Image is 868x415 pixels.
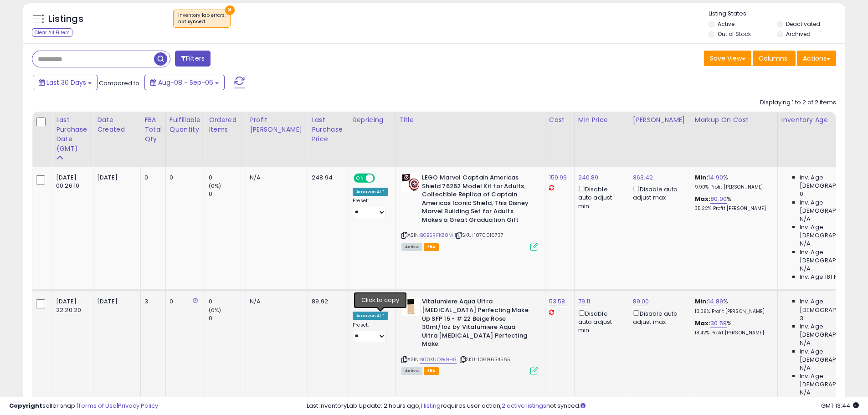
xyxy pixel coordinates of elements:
div: N/A [250,174,301,182]
div: Last Purchase Date (GMT) [56,115,89,154]
div: Cost [549,115,570,125]
a: 79.11 [578,297,591,306]
p: 9.90% Profit [PERSON_NAME] [695,184,770,190]
div: Displaying 1 to 2 of 2 items [760,98,836,107]
p: Listing States: [709,10,845,18]
div: Preset: [353,198,388,218]
div: Disable auto adjust min [578,308,622,335]
div: % [695,319,770,336]
span: 0 [800,190,803,198]
div: 89.92 [312,297,342,306]
span: ON [354,298,366,306]
a: B0BSRFKZ8M [420,231,453,239]
span: | SKU: 1069634565 [458,356,511,363]
th: The percentage added to the cost of goods (COGS) that forms the calculator for Min & Max prices. [691,112,777,167]
small: (0%) [209,307,221,314]
div: 0 [209,174,246,182]
h5: Listings [48,13,83,26]
a: 14.89 [708,297,723,306]
a: Privacy Policy [118,401,158,410]
div: Clear All Filters [32,28,72,37]
b: Min: [695,173,709,182]
span: Inventory lab errors : [178,12,226,26]
a: 1 listing [421,401,441,410]
div: Disable auto adjust max [633,308,684,326]
div: Title [399,115,541,125]
div: Fulfillable Quantity [169,115,201,134]
a: 240.89 [578,173,599,182]
span: N/A [800,364,811,372]
a: Terms of Use [78,401,117,410]
span: N/A [800,339,811,347]
a: 53.58 [549,297,565,306]
div: 0 [209,297,246,306]
span: Last 30 Days [46,78,86,87]
button: × [225,5,235,15]
div: Date Created [97,115,137,134]
a: 363.42 [633,173,653,182]
div: 248.94 [312,174,342,182]
b: Max: [695,319,711,328]
span: Compared to: [99,79,141,87]
div: [DATE] [97,174,134,182]
span: OFF [374,298,388,306]
span: N/A [800,240,811,248]
p: 35.22% Profit [PERSON_NAME] [695,205,770,212]
div: Profit [PERSON_NAME] [250,115,304,134]
a: B00XUQW9H8 [420,356,457,364]
img: 11YoNT1IKNL._SL40_.jpg [401,297,420,316]
label: Out of Stock [718,30,751,38]
div: 0 [169,297,198,306]
b: Max: [695,195,711,203]
div: seller snap | | [9,402,158,410]
b: Min: [695,297,709,306]
div: Disable auto adjust min [578,184,622,210]
p: 10.09% Profit [PERSON_NAME] [695,308,770,315]
div: Last Purchase Price [312,115,345,144]
span: Inv. Age 181 Plus: [800,273,847,281]
span: Aug-08 - Sep-06 [158,78,213,87]
span: All listings currently available for purchase on Amazon [401,243,422,251]
div: not synced [178,19,226,25]
div: Ordered Items [209,115,242,134]
div: [DATE] [97,297,134,306]
div: 3 [144,297,159,306]
p: 18.42% Profit [PERSON_NAME] [695,330,770,336]
strong: Copyright [9,401,42,410]
div: 0 [144,174,159,182]
span: N/A [800,215,811,223]
div: 0 [169,174,198,182]
button: Columns [753,51,796,66]
div: % [695,174,770,190]
div: Amazon AI * [353,188,388,196]
div: % [695,195,770,212]
div: ASIN: [401,297,538,374]
div: Preset: [353,322,388,343]
a: 14.90 [708,173,723,182]
span: All listings currently available for purchase on Amazon [401,367,422,375]
div: Disable auto adjust max [633,184,684,202]
div: Markup on Cost [695,115,774,125]
div: [DATE] 22:20:20 [56,297,86,314]
span: OFF [374,174,388,182]
span: | SKU: 1070016737 [455,231,504,239]
div: % [695,297,770,314]
a: 2 active listings [502,401,546,410]
div: [PERSON_NAME] [633,115,687,125]
img: 51GaQyMiEaL._SL40_.jpg [401,174,420,192]
button: Filters [175,51,211,67]
div: [DATE] 00:26:10 [56,174,86,190]
a: 30.59 [710,319,727,328]
a: 89.00 [633,297,649,306]
span: 2025-10-7 13:44 GMT [821,401,859,410]
b: Vitalumiere Aqua Ultra [MEDICAL_DATA] Perfecting Make Up SFP 15 - # 22 Beige Rose 30ml/1oz by Vit... [422,297,533,350]
div: ASIN: [401,174,538,250]
label: Archived [786,30,811,38]
span: FBA [424,367,439,375]
small: (0%) [209,182,221,190]
div: Repricing [353,115,391,125]
a: 159.99 [549,173,567,182]
div: 0 [209,190,246,198]
b: LEGO Marvel Captain Americas Shield 76262 Model Kit for Adults, Collectible Replica of Captain Am... [422,174,533,226]
label: Deactivated [786,20,820,28]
